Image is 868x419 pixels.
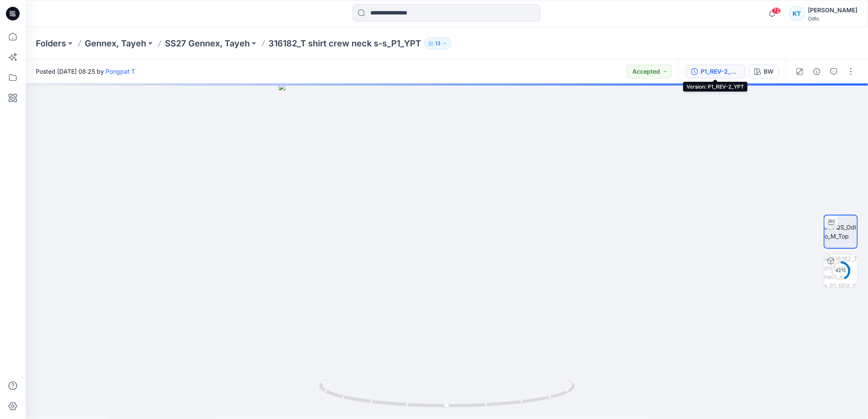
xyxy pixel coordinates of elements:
div: P1_REV-2_YPT [701,67,740,76]
div: Odlo [808,15,857,22]
img: VQS_Odlo_M_Top [825,223,857,241]
p: 316182_T shirt crew neck s-s_P1_YPT [268,37,421,49]
button: P1_REV-2_YPT [686,65,745,78]
div: 42 % [831,267,851,274]
img: 316182_T shirt crew neck s-s_P1_REV_YPT BW [824,254,857,287]
a: Gennex, Tayeh [85,37,146,49]
div: KT [789,6,805,21]
a: Pongpat T [106,68,135,75]
a: Folders [36,37,66,49]
div: [PERSON_NAME] [808,5,857,15]
button: Details [810,65,824,78]
a: SS27 Gennex, Tayeh [165,37,250,49]
span: Posted [DATE] 08:25 by [36,67,135,76]
span: 72 [772,7,781,14]
button: 13 [424,37,451,49]
div: BW [764,67,773,76]
button: BW [749,65,779,78]
p: 13 [435,39,441,48]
